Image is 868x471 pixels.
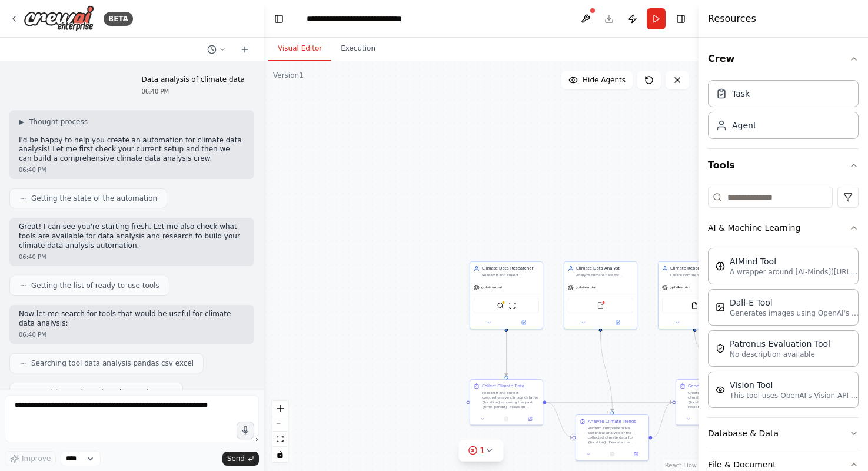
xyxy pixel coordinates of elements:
button: zoom in [272,401,288,416]
div: Dall-E Tool [730,297,859,309]
div: Agent [732,120,756,131]
button: AI & Machine Learning [708,213,859,243]
div: AI & Machine Learning [708,243,859,417]
g: Edge from 75c4f9ee-a002-40d2-894a-e81c9c0e64e0 to c3bc678d-86d2-4ab1-8043-13460bdf62f6 [652,399,672,440]
div: Patronus Evaluation Tool [730,338,830,350]
div: 06:40 PM [142,87,245,96]
span: Thought process [29,117,88,127]
p: Now let me search for tools that would be useful for climate data analysis: [19,310,245,328]
span: Improve [22,454,51,463]
button: Click to speak your automation idea [237,422,254,439]
div: Analyze Climate TrendsPerform comprehensive statistical analysis of the collected climate data fo... [576,414,649,461]
div: Climate Report WriterCreate comprehensive climate analysis reports based on research findings and... [658,261,731,329]
button: Hide right sidebar [673,11,689,27]
div: Climate Data ResearcherResearch and collect comprehensive climate data from reliable sources abou... [470,261,543,329]
span: Searching tool weather climate data API [31,388,173,397]
button: Tools [708,149,859,182]
div: Climate Data Researcher [482,266,539,271]
div: Generate Climate Report [688,383,739,389]
button: Open in side panel [520,415,540,422]
div: 06:40 PM [19,165,245,174]
img: PatronusEvalTool [716,344,725,353]
img: ScrapeWebsiteTool [508,302,516,309]
div: Climate Data AnalystAnalyze climate data for {location} to identify trends, patterns, and anomali... [564,261,637,329]
div: Generate Climate ReportCreate a comprehensive climate analysis report for {location} that synthes... [676,379,749,426]
span: Getting the list of ready-to-use tools [31,281,159,290]
div: Research and collect comprehensive climate data from reliable sources about {location} for the pa... [482,273,539,277]
div: AIMind Tool [730,256,859,267]
span: gpt-4o-mini [670,285,690,290]
div: Version 1 [273,71,304,80]
button: Start a new chat [235,42,254,57]
span: Searching tool data analysis pandas csv excel [31,359,194,368]
div: 06:40 PM [19,330,245,339]
button: Database & Data [708,418,859,449]
div: BETA [104,12,133,26]
div: Crew [708,75,859,148]
button: Hide left sidebar [271,11,287,27]
g: Edge from dcf152db-71c7-45fc-b0ae-81093fb2a722 to 75c4f9ee-a002-40d2-894a-e81c9c0e64e0 [546,399,572,440]
div: Vision Tool [730,379,859,391]
img: SerplyWebSearchTool [497,302,504,309]
g: Edge from 0b5700f6-7f0e-4fc9-a961-eae139f64c4a to 75c4f9ee-a002-40d2-894a-e81c9c0e64e0 [597,332,615,412]
button: Send [222,452,259,466]
a: React Flow attribution [665,462,697,469]
div: Collect Climate DataResearch and collect comprehensive climate data for {location} covering the p... [470,379,543,426]
p: This tool uses OpenAI's Vision API to describe the contents of an image. [730,391,859,400]
img: DallETool [716,303,725,312]
button: Execution [331,37,385,61]
img: CSVSearchTool [597,302,604,309]
p: I'd be happy to help you create an automation for climate data analysis! Let me first check your ... [19,136,245,164]
button: toggle interactivity [272,447,288,462]
span: Hide Agents [583,75,626,85]
div: Perform comprehensive statistical analysis of the collected climate data for {location}. Execute ... [588,426,645,445]
span: gpt-4o-mini [576,285,596,290]
span: Getting the state of the automation [31,194,157,203]
p: Great! I can see you're starting fresh. Let me also check what tools are available for data analy... [19,223,245,250]
img: VisionTool [716,385,725,394]
div: Create comprehensive climate analysis reports based on research findings and data analysis. Gener... [670,273,727,277]
span: Send [227,454,245,463]
nav: breadcrumb [307,13,402,25]
button: Improve [5,451,56,466]
img: AIMindTool [716,261,725,271]
div: Climate Report Writer [670,266,727,271]
div: Analyze climate data for {location} to identify trends, patterns, and anomalies. Calculate statis... [576,273,633,277]
button: Open in side panel [601,319,634,326]
div: Analyze Climate Trends [588,419,636,424]
div: Climate Data Analyst [576,266,633,271]
span: gpt-4o-mini [481,285,502,290]
p: Generates images using OpenAI's Dall-E model. [730,309,859,318]
div: React Flow controls [272,401,288,462]
span: 1 [480,445,485,456]
button: Crew [708,42,859,75]
button: Switch to previous chat [202,42,231,57]
div: 06:40 PM [19,253,245,261]
p: A wrapper around [AI-Minds]([URL][DOMAIN_NAME]). Useful for when you need answers to questions fr... [730,267,859,277]
button: Hide Agents [561,71,633,89]
p: Data analysis of climate data [142,75,245,85]
button: fit view [272,432,288,447]
h4: Resources [708,12,756,26]
img: FileReadTool [691,302,698,309]
div: Research and collect comprehensive climate data for {location} covering the past {time_period}. F... [482,390,539,409]
button: Visual Editor [268,37,331,61]
button: No output available [600,450,624,457]
button: Open in side panel [626,450,646,457]
div: Create a comprehensive climate analysis report for {location} that synthesizes the research findi... [688,390,745,409]
div: Collect Climate Data [482,383,524,389]
img: Logo [24,5,94,32]
button: Open in side panel [507,319,540,326]
button: ▶Thought process [19,117,88,127]
span: ▶ [19,117,24,127]
p: No description available [730,350,830,359]
div: Task [732,88,750,99]
g: Edge from dcf152db-71c7-45fc-b0ae-81093fb2a722 to c3bc678d-86d2-4ab1-8043-13460bdf62f6 [546,399,672,405]
button: No output available [494,415,518,422]
button: 1 [458,440,504,462]
g: Edge from 80fde6ed-3522-4a24-8c66-acbbec0373a7 to c3bc678d-86d2-4ab1-8043-13460bdf62f6 [691,332,715,376]
g: Edge from e240ffda-5de4-4eb1-8882-ace534ace828 to dcf152db-71c7-45fc-b0ae-81093fb2a722 [503,332,509,376]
